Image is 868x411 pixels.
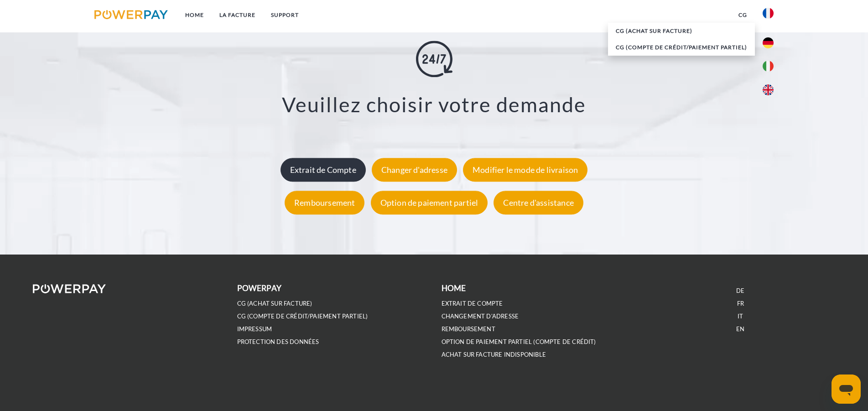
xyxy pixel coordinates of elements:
img: fr [763,8,774,19]
div: Modifier le mode de livraison [463,158,587,182]
a: EN [736,325,744,333]
div: Extrait de Compte [281,158,366,182]
iframe: Bouton de lancement de la fenêtre de messagerie [832,375,861,404]
a: LA FACTURE [212,7,263,23]
div: Centre d'assistance [494,191,583,215]
a: Option de paiement partiel [369,198,490,208]
img: it [763,61,774,72]
a: OPTION DE PAIEMENT PARTIEL (Compte de crédit) [442,338,596,346]
div: Changer d'adresse [372,158,457,182]
a: CG (Compte de crédit/paiement partiel) [237,312,368,320]
a: Changer d'adresse [369,165,459,175]
a: Extrait de Compte [278,165,368,175]
img: logo-powerpay.svg [94,10,168,19]
a: IMPRESSUM [237,325,272,333]
b: Home [442,283,466,293]
a: FR [737,300,744,307]
a: CG (achat sur facture) [608,23,755,39]
a: IT [738,312,743,320]
a: ACHAT SUR FACTURE INDISPONIBLE [442,351,546,359]
div: Option de paiement partiel [371,191,488,215]
img: de [763,37,774,48]
img: en [763,84,774,95]
a: CG (achat sur facture) [237,300,312,307]
a: CG [731,7,755,23]
a: PROTECTION DES DONNÉES [237,338,319,346]
a: Support [263,7,307,23]
a: Modifier le mode de livraison [461,165,590,175]
a: REMBOURSEMENT [442,325,495,333]
img: logo-powerpay-white.svg [33,284,106,293]
a: Changement d'adresse [442,312,519,320]
a: CG (Compte de crédit/paiement partiel) [608,39,755,56]
a: DE [736,287,744,295]
a: Remboursement [282,198,367,208]
b: POWERPAY [237,283,281,293]
a: Home [177,7,212,23]
a: EXTRAIT DE COMPTE [442,300,503,307]
a: Centre d'assistance [491,198,585,208]
img: online-shopping.svg [416,41,452,78]
div: Remboursement [285,191,364,215]
h3: Veuillez choisir votre demande [55,92,813,118]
